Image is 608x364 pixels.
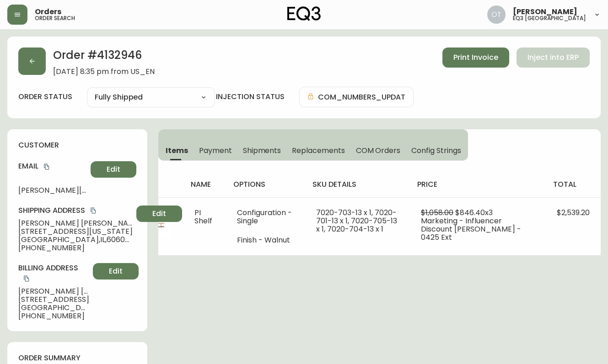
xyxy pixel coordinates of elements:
h4: name [191,179,218,190]
h5: order search [35,16,75,21]
span: [PERSON_NAME] [513,8,577,16]
span: PI Shelf [194,207,212,226]
h2: Order # 4132946 [53,47,155,68]
h5: eq3 [GEOGRAPHIC_DATA] [513,16,586,21]
label: order status [18,92,72,102]
span: [PERSON_NAME][EMAIL_ADDRESS][PERSON_NAME][DOMAIN_NAME] [18,186,87,195]
button: copy [42,162,51,171]
button: Print Invoice [442,47,509,68]
span: [STREET_ADDRESS] [18,295,89,304]
span: Edit [152,209,166,219]
span: Payment [199,146,232,155]
h4: order summary [18,353,136,363]
span: [GEOGRAPHIC_DATA] , IL , 60607 , US [18,236,133,244]
h4: Email [18,161,87,171]
h4: price [417,179,538,190]
li: Configuration - Single [237,209,294,225]
span: 7020-703-13 x 1, 7020-701-13 x 1, 7020-705-13 x 1, 7020-704-13 x 1 [316,207,397,234]
span: COM Orders [356,146,401,155]
span: [PERSON_NAME] [PERSON_NAME] [18,287,89,295]
h4: customer [18,140,136,150]
h4: options [233,179,298,190]
span: Shipments [243,146,281,155]
h4: injection status [216,92,285,102]
span: [DATE] 8:35 pm from US_EN [53,68,155,76]
img: 5d4d18d254ded55077432b49c4cb2919 [487,5,506,24]
span: Orders [35,8,61,16]
h4: Billing Address [18,263,89,284]
span: Print Invoice [453,53,498,63]
button: Edit [91,161,136,178]
button: copy [22,274,31,283]
button: copy [89,206,98,215]
span: [PHONE_NUMBER] [18,244,133,252]
button: Edit [93,263,139,280]
span: $2,539.20 [557,207,590,218]
span: [STREET_ADDRESS][US_STATE] [18,227,133,236]
span: [GEOGRAPHIC_DATA] , IL , 60302 , US [18,304,89,312]
span: $846.40 x 3 [455,207,493,218]
span: $1,058.00 [421,207,453,218]
span: [PHONE_NUMBER] [18,312,89,320]
span: Edit [107,164,120,174]
span: Items [166,146,188,155]
li: Finish - Walnut [237,236,294,244]
h4: Shipping Address [18,206,133,216]
h4: total [553,179,593,190]
span: Edit [109,266,123,276]
span: [PERSON_NAME] [PERSON_NAME] [18,219,133,227]
img: logo [287,6,321,21]
span: Replacements [292,146,344,155]
button: Edit [136,206,182,222]
span: Config Strings [411,146,461,155]
h4: sku details [312,179,403,190]
span: Marketing - Influencer Discount [PERSON_NAME] - 0425 Ext [421,216,521,243]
